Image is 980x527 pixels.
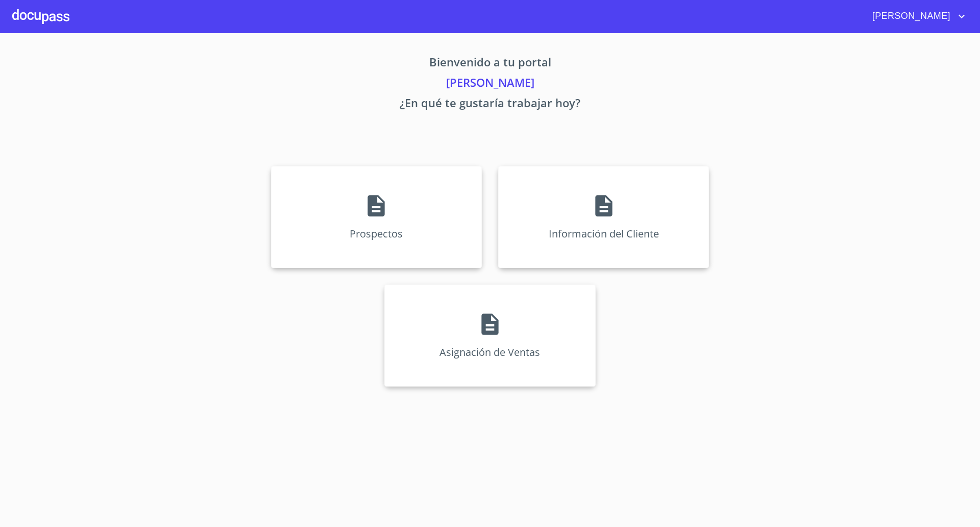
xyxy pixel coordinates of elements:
p: Información del Cliente [549,227,659,241]
p: [PERSON_NAME] [176,74,804,94]
span: [PERSON_NAME] [865,8,955,25]
p: Bienvenido a tu portal [176,54,804,74]
p: ¿En qué te gustaría trabajar hoy? [176,94,804,115]
p: Prospectos [350,227,403,241]
button: account of current user [865,8,968,25]
p: Asignación de Ventas [439,345,540,359]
